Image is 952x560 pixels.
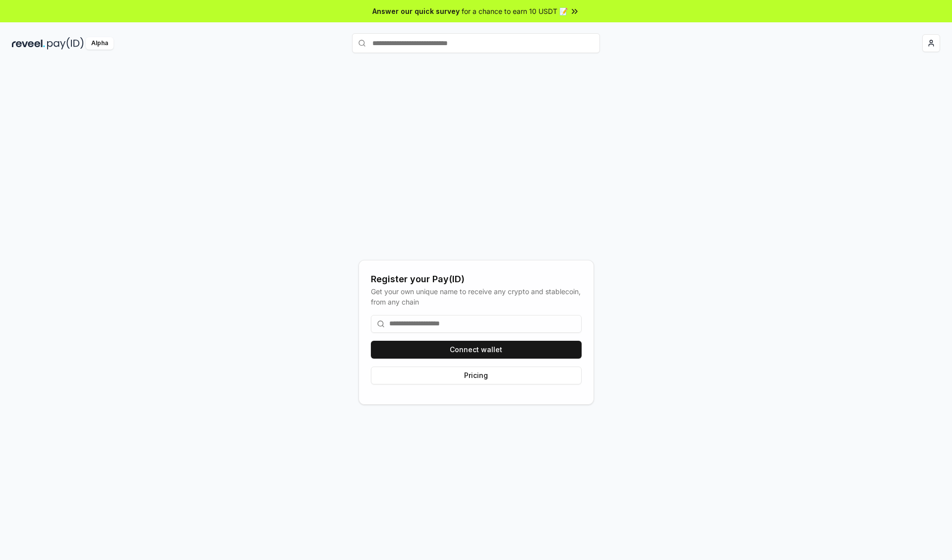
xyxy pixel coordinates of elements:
div: Alpha [86,37,114,50]
img: pay_id [47,37,84,50]
div: Register your Pay(ID) [371,272,582,286]
img: reveel_dark [12,37,45,50]
button: Pricing [371,367,582,384]
span: Answer our quick survey [372,6,460,16]
button: Connect wallet [371,341,582,359]
span: for a chance to earn 10 USDT 📝 [462,6,568,16]
div: Get your own unique name to receive any crypto and stablecoin, from any chain [371,286,582,307]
